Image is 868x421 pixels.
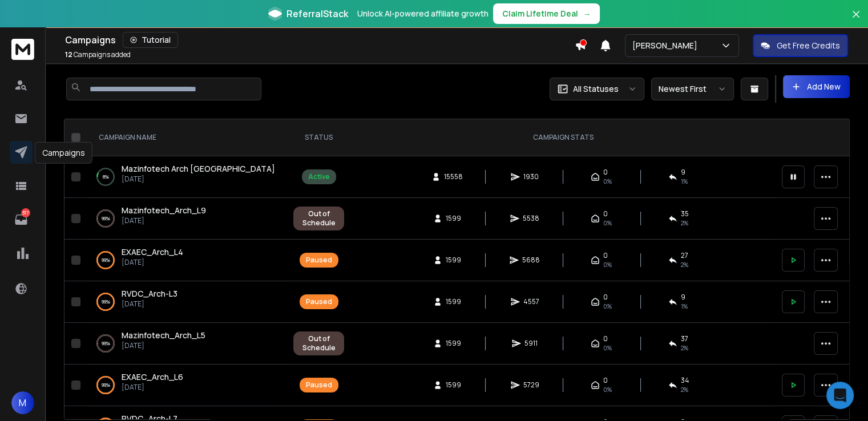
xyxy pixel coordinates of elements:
[122,371,183,382] span: EXAEC_Arch_L6
[603,218,612,228] span: 0%
[122,258,183,267] p: [DATE]
[306,297,332,306] div: Paused
[523,172,539,181] span: 1930
[85,323,286,365] td: 99%Mazinfotech_Arch_L5[DATE]
[300,334,338,353] div: Out of Schedule
[122,288,177,299] a: RVDC_Arch-L3
[300,209,338,228] div: Out of Schedule
[85,365,286,406] td: 99%EXAEC_Arch_L6[DATE]
[603,251,608,260] span: 0
[102,338,110,349] p: 99 %
[849,7,863,34] button: Close banner
[603,260,612,269] span: 0%
[524,339,538,348] span: 5911
[523,380,539,390] span: 5729
[102,296,110,307] p: 99 %
[122,288,177,299] span: RVDC_Arch-L3
[681,343,688,353] span: 2 %
[122,383,183,392] p: [DATE]
[444,172,463,181] span: 15558
[523,214,539,223] span: 5538
[122,246,183,257] span: EXAEC_Arch_L4
[102,379,110,391] p: 99 %
[122,246,183,258] a: EXAEC_Arch_L4
[122,175,275,184] p: [DATE]
[777,40,840,51] p: Get Free Credits
[523,297,539,306] span: 4557
[603,376,608,385] span: 0
[85,281,286,323] td: 99%RVDC_Arch-L3[DATE]
[286,7,348,21] span: ReferralStack
[85,198,286,240] td: 99%Mazinfotech_Arch_L9[DATE]
[308,172,330,181] div: Active
[446,380,461,390] span: 1599
[35,142,92,164] div: Campaigns
[102,254,110,266] p: 99 %
[603,343,612,353] span: 0%
[651,78,734,100] button: Newest First
[85,156,286,198] td: 8%Mazinfotech Arch [GEOGRAPHIC_DATA][DATE]
[446,214,461,223] span: 1599
[603,302,612,311] span: 0%
[102,213,110,224] p: 99 %
[681,251,688,260] span: 27
[603,385,612,394] span: 0%
[85,119,286,156] th: CAMPAIGN NAME
[65,50,72,59] span: 12
[11,391,34,414] button: M
[603,293,608,302] span: 0
[603,209,608,218] span: 0
[681,293,685,302] span: 9
[753,34,848,57] button: Get Free Credits
[286,119,351,156] th: STATUS
[826,382,854,409] div: Open Intercom Messenger
[632,40,702,51] p: [PERSON_NAME]
[493,3,600,24] button: Claim Lifetime Deal→
[681,334,688,343] span: 37
[122,341,205,350] p: [DATE]
[446,297,461,306] span: 1599
[306,380,332,390] div: Paused
[103,171,109,183] p: 8 %
[603,334,608,343] span: 0
[681,177,688,186] span: 1 %
[65,50,131,59] p: Campaigns added
[122,216,206,225] p: [DATE]
[783,75,850,98] button: Add New
[357,8,488,19] p: Unlock AI-powered affiliate growth
[681,218,688,228] span: 2 %
[122,330,205,341] span: Mazinfotech_Arch_L5
[522,256,540,265] span: 5688
[603,168,608,177] span: 0
[122,205,206,216] span: Mazinfotech_Arch_L9
[573,83,619,95] p: All Statuses
[122,330,205,341] a: Mazinfotech_Arch_L5
[446,339,461,348] span: 1599
[122,163,275,175] a: Mazinfotech Arch [GEOGRAPHIC_DATA]
[122,371,183,383] a: EXAEC_Arch_L6
[603,177,612,186] span: 0%
[10,208,33,231] a: 317
[122,299,177,309] p: [DATE]
[681,168,685,177] span: 9
[123,32,178,48] button: Tutorial
[583,8,591,19] span: →
[306,256,332,265] div: Paused
[21,208,30,217] p: 317
[681,376,689,385] span: 34
[351,119,775,156] th: CAMPAIGN STATS
[681,260,688,269] span: 2 %
[85,240,286,281] td: 99%EXAEC_Arch_L4[DATE]
[681,385,688,394] span: 2 %
[681,209,689,218] span: 35
[65,32,575,48] div: Campaigns
[446,256,461,265] span: 1599
[681,302,688,311] span: 1 %
[122,205,206,216] a: Mazinfotech_Arch_L9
